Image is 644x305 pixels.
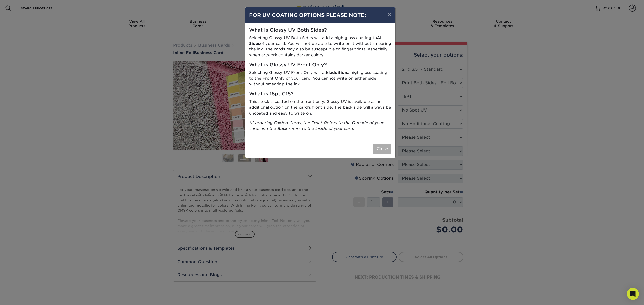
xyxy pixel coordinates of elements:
button: × [384,7,395,21]
div: Open Intercom Messenger [627,288,639,300]
p: This stock is coated on the front only. Glossy UV is available as an additional option on the car... [249,99,391,116]
strong: additional [330,70,351,75]
h5: What is 18pt C1S? [249,91,391,97]
h4: FOR UV COATING OPTIONS PLEASE NOTE: [249,11,391,19]
h5: What is Glossy UV Front Only? [249,62,391,68]
i: *If ordering Folded Cards, the Front Refers to the Outside of your card, and the Back refers to t... [249,120,383,131]
button: Close [373,144,391,154]
strong: All Sides [249,35,383,46]
p: Selecting Glossy UV Both Sides will add a high gloss coating to of your card. You will not be abl... [249,35,391,58]
p: Selecting Glossy UV Front Only will add high gloss coating to the Front Only of your card. You ca... [249,70,391,87]
h5: What is Glossy UV Both Sides? [249,27,391,33]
